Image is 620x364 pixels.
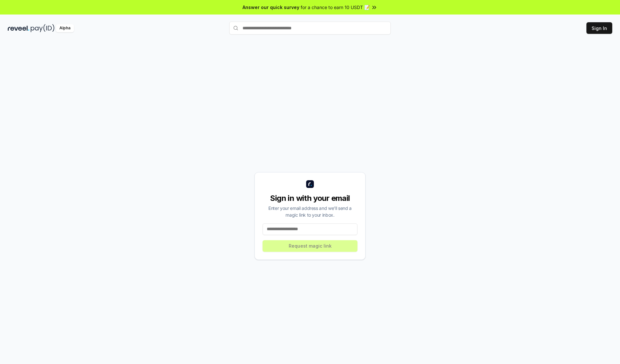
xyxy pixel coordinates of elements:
img: reveel_dark [8,24,29,32]
div: Sign in with your email [263,193,357,203]
span: Answer our quick survey [243,4,299,11]
div: Alpha [56,24,74,32]
button: Sign In [586,22,612,34]
span: for a chance to earn 10 USDT 📝 [301,4,370,11]
div: Enter your email address and we’ll send a magic link to your inbox. [263,205,357,218]
img: pay_id [31,24,55,32]
img: logo_small [306,180,314,188]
